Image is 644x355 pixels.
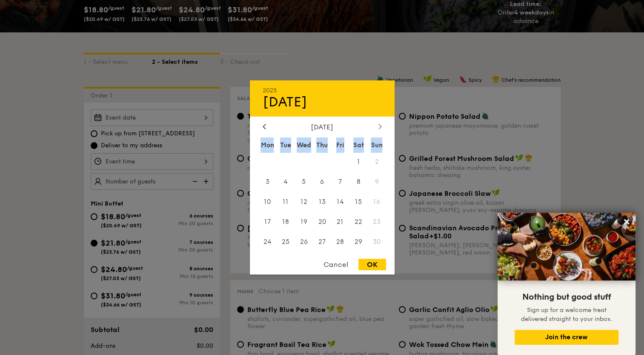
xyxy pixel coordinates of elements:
span: 18 [276,212,295,231]
span: 5 [295,173,313,191]
button: Join the crew [515,330,618,345]
span: 16 [368,193,386,211]
div: OK [358,259,386,270]
span: 6 [313,173,331,191]
div: Sat [349,137,368,153]
span: 25 [276,232,295,251]
div: [DATE] [263,123,382,131]
span: 4 [276,173,295,191]
button: Close [620,215,633,229]
span: 8 [349,173,368,191]
span: 24 [258,232,277,251]
span: 13 [313,193,331,211]
span: 14 [331,193,349,211]
img: DSC07876-Edit02-Large.jpeg [498,213,635,281]
span: Sign up for a welcome treat delivered straight to your inbox. [521,306,612,323]
span: 9 [368,173,386,191]
span: 11 [276,193,295,211]
span: 2 [368,153,386,171]
div: Wed [295,137,313,153]
span: 1 [349,153,368,171]
div: Fri [331,137,349,153]
span: 30 [368,232,386,251]
div: [DATE] [263,94,382,110]
span: 17 [258,212,277,231]
span: 23 [368,212,386,231]
span: 10 [258,193,277,211]
div: Thu [313,137,331,153]
div: Mon [258,137,277,153]
span: 12 [295,193,313,211]
div: 2025 [263,87,382,94]
span: 3 [258,173,277,191]
span: 19 [295,212,313,231]
span: 27 [313,232,331,251]
span: 26 [295,232,313,251]
span: 7 [331,173,349,191]
span: 15 [349,193,368,211]
span: Nothing but good stuff [522,292,611,302]
div: Cancel [315,259,357,270]
div: Tue [276,137,295,153]
span: 21 [331,212,349,231]
span: 28 [331,232,349,251]
div: Sun [368,137,386,153]
span: 29 [349,232,368,251]
span: 20 [313,212,331,231]
span: 22 [349,212,368,231]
